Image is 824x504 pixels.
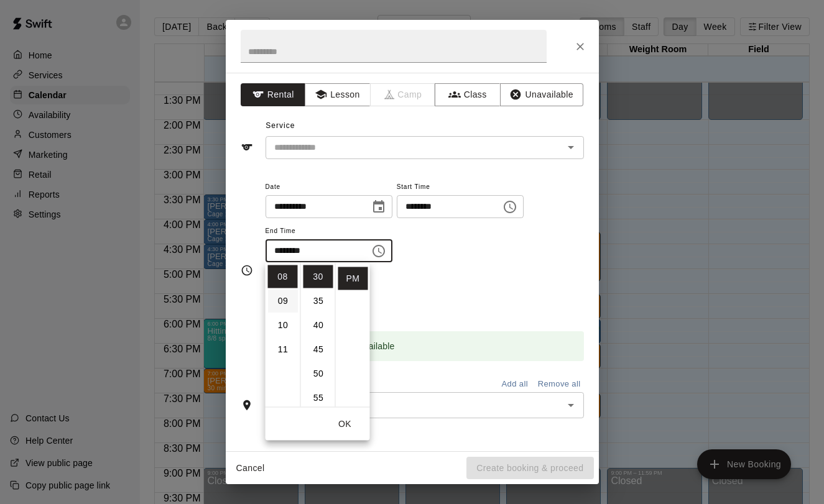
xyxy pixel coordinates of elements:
li: 11 hours [268,338,298,361]
button: Class [435,83,500,106]
svg: Service [241,141,253,153]
ul: Select minutes [300,263,335,407]
button: Cancel [231,457,271,480]
button: Open [562,139,580,156]
button: OK [325,413,365,436]
li: 30 minutes [303,265,333,288]
button: Unavailable [500,83,583,106]
span: End Time [266,223,392,240]
button: Rental [241,83,306,106]
button: Remove all [535,375,584,394]
li: 9 hours [268,290,298,313]
span: Service [266,121,295,130]
li: PM [338,267,368,290]
svg: Timing [241,264,253,277]
button: Choose time, selected time is 8:30 PM [366,239,391,263]
li: 40 minutes [303,314,333,337]
svg: Rooms [241,399,253,411]
li: 50 minutes [303,362,333,385]
span: Start Time [397,179,524,196]
button: Choose date, selected date is Oct 15, 2025 [366,195,391,219]
button: Add all [495,375,535,394]
li: 45 minutes [303,338,333,361]
li: 35 minutes [303,290,333,313]
ul: Select meridiem [335,263,370,407]
span: Notes [266,428,583,448]
button: Lesson [305,83,370,106]
li: 8 hours [268,265,298,288]
button: Close [569,35,591,58]
button: Open [562,396,580,414]
span: Camps can only be created in the Services page [371,83,436,106]
span: Date [266,179,392,196]
li: 10 hours [268,314,298,337]
li: 55 minutes [303,387,333,410]
button: Choose time, selected time is 8:00 PM [498,195,522,219]
ul: Select hours [266,263,300,407]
